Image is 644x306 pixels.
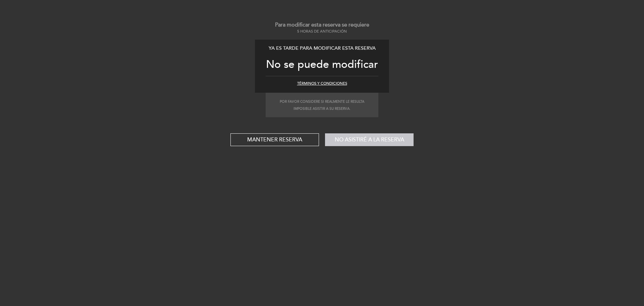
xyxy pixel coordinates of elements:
[325,133,414,146] button: No asistiré a la reserva
[280,99,364,111] small: Por favor considere si realmente le resulta imposible asistir a su reserva.
[297,81,347,86] button: Términos y condiciones
[314,29,347,34] span: de anticipación
[266,45,378,52] div: Ya es tarde para modificar esta reserva
[230,133,319,146] button: Mantener reserva
[266,58,378,71] span: No se puede modificar
[300,29,313,34] span: horas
